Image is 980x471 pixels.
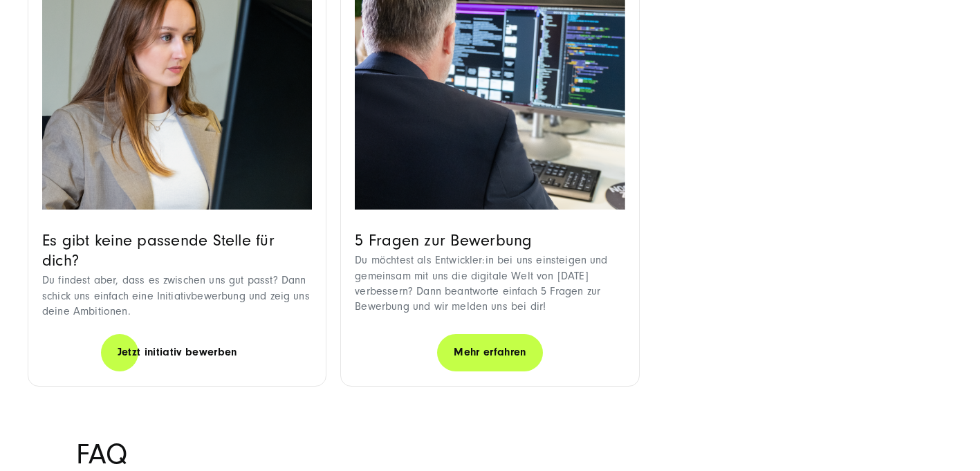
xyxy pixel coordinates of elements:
a: Jetzt initiativ bewerben [101,333,254,372]
p: Du findest aber, dass es zwischen uns gut passt? Dann schick uns einfach eine Initiativbewerbung ... [42,273,312,319]
h3: Es gibt keine passende Stelle für dich? [42,230,312,270]
h3: 5 Fragen zur Bewerbung [355,230,625,250]
h2: FAQ [76,440,904,470]
p: Du möchtest als Entwickler:in bei uns einsteigen und gemeinsam mit uns die digitale Welt von [DAT... [355,252,625,315]
a: Mehr erfahren [437,333,542,372]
